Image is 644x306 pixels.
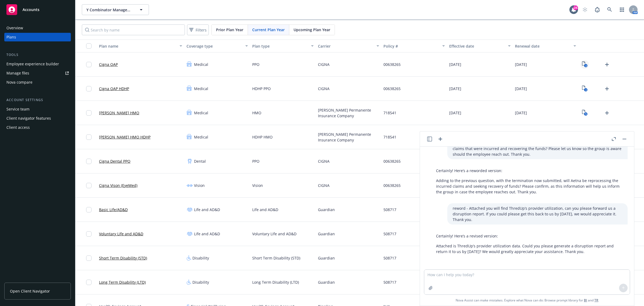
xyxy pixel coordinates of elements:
[252,255,300,261] span: Short Term Disability (STD)
[4,105,71,113] a: Service team
[515,86,527,91] span: [DATE]
[449,110,461,116] span: [DATE]
[216,27,243,33] span: Prior Plan Year
[252,110,261,116] span: HMO
[4,97,71,103] div: Account settings
[436,243,622,254] p: Attached is ThredUp’s provider utilization data. Could you please generate a disruption report an...
[99,134,151,140] a: [PERSON_NAME] HMO HDHP
[86,7,133,13] span: Y Combinator Management, LLC
[196,27,207,33] span: Filters
[318,62,330,67] span: CIGNA
[585,64,586,67] text: 3
[4,69,71,77] a: Manage files
[252,279,299,285] span: Long Term Disability (LTD)
[6,123,30,132] div: Client access
[99,255,147,261] a: Short Term Disability (STD)
[318,183,330,188] span: CIGNA
[383,86,401,91] span: 00638265
[99,231,143,237] a: Voluntary Life and AD&D
[250,40,316,52] button: Plan type
[194,207,220,212] span: Life and AD&D
[318,207,335,212] span: Guardian
[252,231,297,237] span: Voluntary Life and AD&D
[592,4,603,15] a: Report a Bug
[383,231,396,237] span: 508717
[6,33,16,41] div: Plans
[82,24,185,35] input: Search by name
[318,86,330,91] span: CIGNA
[99,86,129,91] a: Cigna OAP HDHP
[453,205,622,222] p: reword - Attached you will find ThredUp’s provider utilization, can you please forward us a disru...
[584,298,587,303] a: BI
[97,40,184,52] button: Plan name
[194,158,206,164] span: Dental
[194,183,205,188] span: Vision
[252,158,259,164] span: PPO
[194,231,220,237] span: Life and AD&D
[604,4,615,15] a: Search
[6,69,29,77] div: Manage files
[99,43,176,49] div: Plan name
[383,183,401,188] span: 00638265
[192,255,209,261] span: Disability
[6,24,23,32] div: Overview
[436,233,622,239] p: Certainly! Here’s a revised version:
[456,295,598,306] span: Nova Assist can make mistakes. Explore what Nova can do: Browse prompt library for and
[318,158,330,164] span: CIGNA
[99,62,118,67] a: Cigna OAP
[86,207,92,212] input: Toggle Row Selected
[186,43,242,49] div: Coverage type
[513,40,579,52] button: Renewal date
[318,107,379,119] span: [PERSON_NAME] Permanente Insurance Company
[86,110,92,116] input: Toggle Row Selected
[383,279,396,285] span: 508717
[447,40,513,52] button: Effective date
[4,60,71,68] a: Employee experience builder
[594,298,598,303] a: TR
[99,279,146,285] a: Long Term Disability (LTD)
[6,105,30,113] div: Service team
[4,78,71,87] a: Nova compare
[580,60,589,69] a: View Plan Documents
[6,78,32,87] div: Nova compare
[573,5,578,10] div: 24
[188,26,208,34] span: Filters
[449,62,461,67] span: [DATE]
[515,62,527,67] span: [DATE]
[99,207,128,212] a: Basic Life/AD&D
[585,88,586,92] text: 3
[318,231,335,237] span: Guardian
[252,183,263,188] span: Vision
[318,43,374,49] div: Carrier
[436,178,622,195] p: Adding to the previous question, with the termination now submitted, will Aetna be reprocessing t...
[383,110,396,116] span: 718541
[383,207,396,212] span: 508717
[515,43,570,49] div: Renewal date
[184,40,250,52] button: Coverage type
[449,86,461,91] span: [DATE]
[99,183,137,188] a: Cigna Vison (EyeMed)
[6,60,59,68] div: Employee experience builder
[318,255,335,261] span: Guardian
[4,33,71,41] a: Plans
[4,2,71,17] a: Accounts
[86,62,92,67] input: Toggle Row Selected
[4,114,71,123] a: Client navigator features
[10,288,50,294] span: Open Client Navigator
[86,86,92,91] input: Toggle Row Selected
[82,4,149,15] button: Y Combinator Management, LLC
[194,86,208,91] span: Medical
[4,123,71,132] a: Client access
[252,134,273,140] span: HDHP HMO
[23,8,39,12] span: Accounts
[449,43,505,49] div: Effective date
[86,231,92,237] input: Toggle Row Selected
[318,279,335,285] span: Guardian
[187,24,209,35] button: Filters
[4,52,71,58] div: Tools
[99,110,139,116] a: [PERSON_NAME] HMO
[603,60,611,69] a: Upload Plan Documents
[515,110,527,116] span: [DATE]
[86,134,92,140] input: Toggle Row Selected
[617,4,627,15] a: Switch app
